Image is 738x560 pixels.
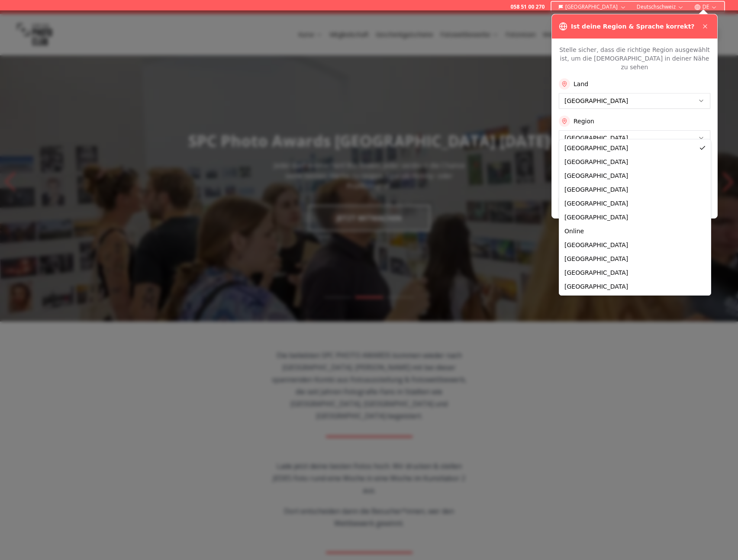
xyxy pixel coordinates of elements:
[564,186,628,193] span: [GEOGRAPHIC_DATA]
[564,241,628,248] span: [GEOGRAPHIC_DATA]
[564,255,628,262] span: [GEOGRAPHIC_DATA]
[564,228,584,235] span: Online
[564,269,628,276] span: [GEOGRAPHIC_DATA]
[564,200,628,207] span: [GEOGRAPHIC_DATA]
[564,158,628,165] span: [GEOGRAPHIC_DATA]
[564,283,628,290] span: [GEOGRAPHIC_DATA]
[564,145,628,151] span: [GEOGRAPHIC_DATA]
[564,172,628,179] span: [GEOGRAPHIC_DATA]
[564,214,628,221] span: [GEOGRAPHIC_DATA]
